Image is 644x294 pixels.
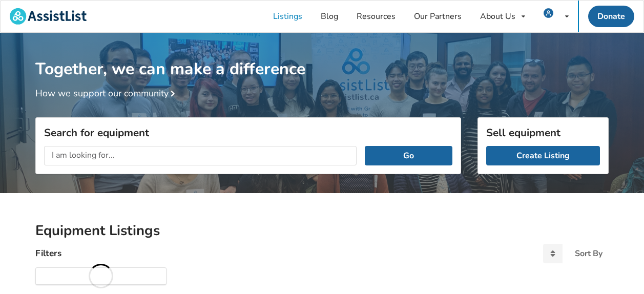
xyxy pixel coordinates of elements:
button: Go [365,146,452,165]
img: user icon [544,8,553,18]
a: Resources [347,1,405,32]
h4: Filters [35,247,61,259]
a: Blog [311,1,347,32]
div: About Us [480,12,515,20]
a: Donate [588,6,634,27]
h2: Equipment Listings [35,222,609,240]
h3: Sell equipment [486,126,600,139]
img: assistlist-logo [10,8,87,25]
a: Our Partners [405,1,471,32]
div: Sort By [575,249,603,258]
a: Listings [264,1,311,32]
input: I am looking for... [44,146,357,165]
a: How we support our community [35,87,179,99]
a: Create Listing [486,146,600,165]
h1: Together, we can make a difference [35,33,609,79]
h3: Search for equipment [44,126,452,139]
